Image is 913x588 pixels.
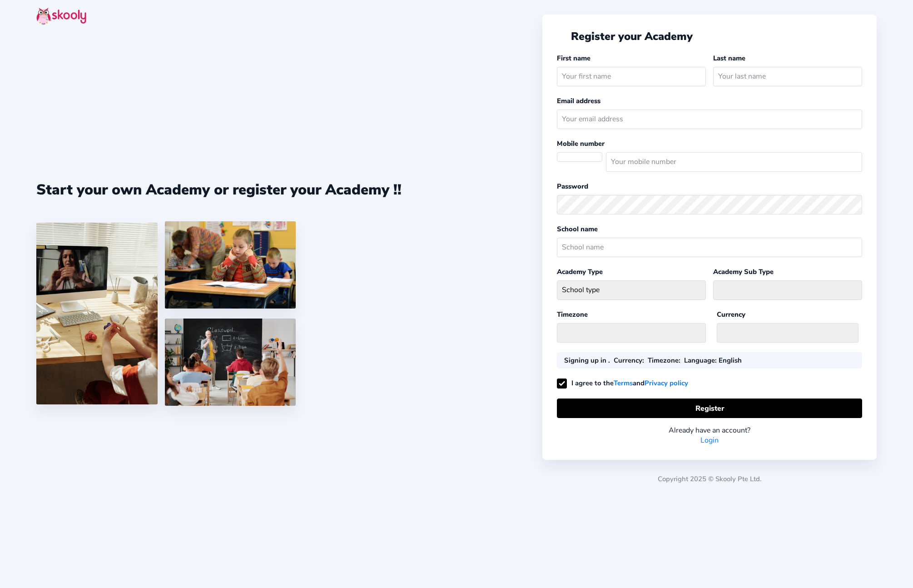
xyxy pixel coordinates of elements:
label: Currency [717,310,745,319]
label: Academy Sub Type [713,267,774,276]
label: Mobile number [557,139,605,148]
a: Terms [614,378,633,389]
label: Last name [713,54,745,63]
button: eye outlineeye off outline [848,200,862,209]
label: First name [557,54,590,63]
div: Start your own Academy or register your Academy !! [36,180,402,199]
label: Academy Type [557,267,603,276]
div: Signing up in . [564,356,610,365]
input: Your first name [557,67,706,86]
input: Your mobile number [606,152,862,172]
span: Register your Academy [571,29,693,44]
div: Already have an account? [557,425,862,435]
div: Copyright 2025 © Skooly Pte Ltd. [542,460,877,491]
b: Timezone [648,356,679,365]
div: : [648,356,680,365]
label: Password [557,182,588,191]
div: : [614,356,644,365]
input: School name [557,238,862,257]
input: Your last name [713,67,862,86]
a: Privacy policy [645,378,688,389]
img: 5.png [165,319,296,406]
label: School name [557,224,598,234]
img: skooly-logo.png [36,7,86,25]
img: 1.jpg [36,223,158,404]
button: Register [557,399,862,418]
a: Login [700,435,719,445]
img: 4.png [165,221,296,309]
b: Language [684,356,715,365]
label: Timezone [557,310,588,319]
button: arrow back outline [557,31,567,41]
b: Currency [614,356,642,365]
label: Email address [557,96,600,105]
label: I agree to the and [557,379,688,388]
ion-icon: eye outline [848,200,858,209]
input: Your email address [557,110,862,129]
div: : English [684,356,742,365]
